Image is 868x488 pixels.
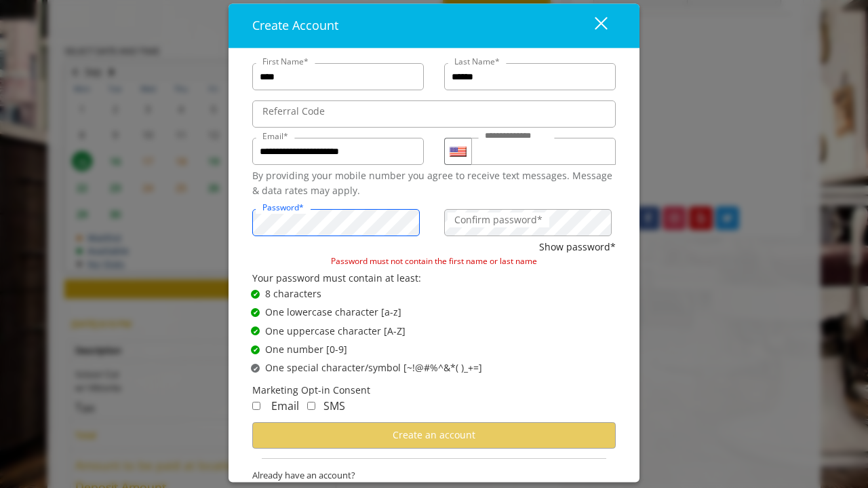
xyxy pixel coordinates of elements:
input: Email [252,138,424,166]
label: Last Name* [448,56,507,69]
div: Password must not contain the first name or last name [252,255,616,268]
input: Password [252,209,420,236]
div: By providing your mobile number you agree to receive text messages. Message & data rates may apply. [252,169,616,200]
span: One number [0-9] [265,342,347,357]
span: ✔ [253,326,258,337]
input: ReferralCode [252,101,616,128]
div: Marketing Opt-in Consent [252,383,616,398]
input: Lastname [444,64,616,91]
span: ✔ [253,345,258,356]
button: Create an account [252,422,616,449]
input: Receive Marketing Email [252,402,260,411]
span: ✔ [253,288,258,299]
button: Show password* [539,240,616,255]
span: Email [271,399,299,414]
input: Receive Marketing SMS [307,402,315,411]
span: SMS [323,399,345,414]
label: First Name* [256,56,315,69]
span: ✔ [253,363,258,374]
div: close dialog [579,16,606,36]
span: 8 characters [265,286,321,301]
div: Country [444,138,471,166]
span: ✔ [253,307,258,318]
span: Create an account [393,429,475,442]
span: One lowercase character [a-z] [265,305,401,320]
label: Password* [256,201,311,214]
span: Already have an account? [252,468,616,483]
span: Create Account [252,18,338,34]
input: ConfirmPassword [444,209,612,236]
label: Email* [256,130,295,143]
span: One special character/symbol [~!@#%^&*( )_+=] [265,361,482,376]
button: close dialog [570,12,616,39]
label: Confirm password* [448,212,549,227]
label: Referral Code [256,105,332,119]
span: One uppercase character [A-Z] [265,324,406,339]
input: FirstName [252,64,424,91]
div: Your password must contain at least: [252,271,616,286]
